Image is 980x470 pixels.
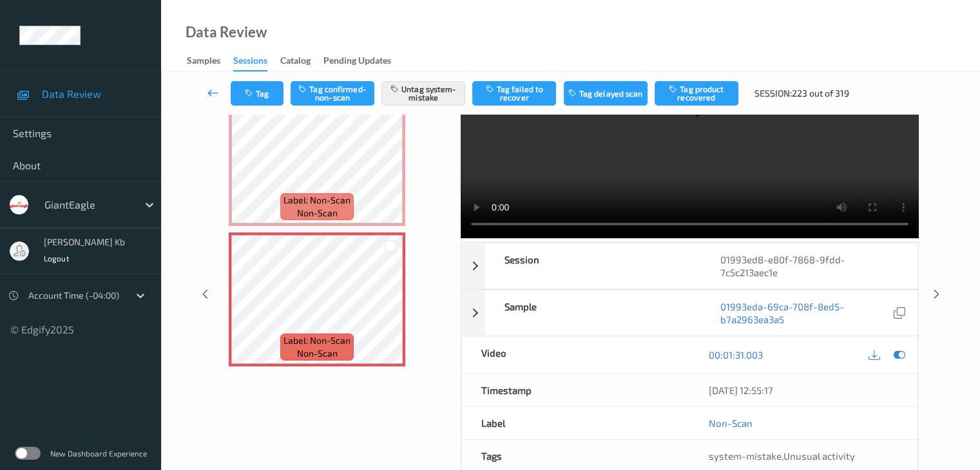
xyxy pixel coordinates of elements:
[472,81,556,106] button: Tag failed to recover
[297,347,338,360] span: non-scan
[187,52,233,70] a: Samples
[381,81,465,106] button: Untag system-mistake
[233,52,280,71] a: Sessions
[709,450,855,462] span: ,
[709,450,782,462] span: system-mistake
[323,54,391,70] div: Pending Updates
[461,290,918,336] div: Sample01993eda-69ca-708f-8ed5-b7a2963ea3a5
[754,87,792,100] span: Session:
[485,243,701,288] div: Session
[280,52,323,70] a: Catalog
[323,52,404,70] a: Pending Updates
[709,384,898,397] div: [DATE] 12:55:17
[783,450,855,462] span: Unusual activity
[720,300,890,326] a: 01993eda-69ca-708f-8ed5-b7a2963ea3a5
[233,54,267,71] div: Sessions
[186,26,267,39] div: Data Review
[462,337,690,373] div: Video
[461,243,918,289] div: Session01993ed8-e80f-7868-9fdd-7c5c213aec1e
[564,81,648,106] button: Tag delayed scan
[701,243,918,288] div: 01993ed8-e80f-7868-9fdd-7c5c213aec1e
[283,334,351,347] span: Label: Non-Scan
[280,54,311,70] div: Catalog
[709,348,763,361] a: 00:01:31.003
[291,81,374,106] button: Tag confirmed-non-scan
[231,81,283,106] button: Tag
[283,194,351,207] span: Label: Non-Scan
[462,407,690,439] div: Label
[187,54,220,70] div: Samples
[655,81,738,106] button: Tag product recovered
[485,290,701,335] div: Sample
[462,374,690,406] div: Timestamp
[792,87,849,100] span: 223 out of 319
[709,417,753,429] a: Non-Scan
[297,207,338,220] span: non-scan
